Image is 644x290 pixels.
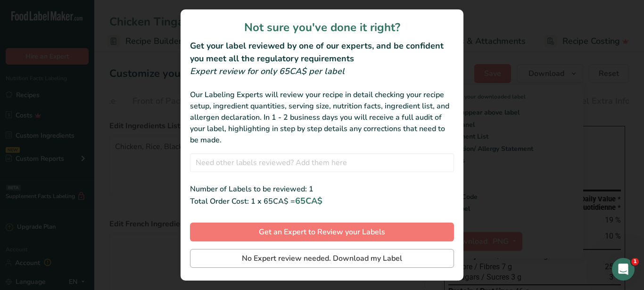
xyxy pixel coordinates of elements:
[190,40,454,65] h2: Get your label reviewed by one of our experts, and be confident you meet all the regulatory requi...
[190,89,454,146] div: Our Labeling Experts will review your recipe in detail checking your recipe setup, ingredient qua...
[631,258,639,265] span: 1
[190,249,454,268] button: No Expert review needed. Download my Label
[259,226,385,238] span: Get an Expert to Review your Labels
[190,183,454,195] div: Number of Labels to be reviewed: 1
[295,195,322,207] span: 65CA$
[190,19,454,36] h1: Not sure you've done it right?
[190,153,454,172] input: Need other labels reviewed? Add them here
[242,253,402,264] span: No Expert review needed. Download my Label
[190,195,454,207] div: Total Order Cost: 1 x 65CA$ =
[612,258,635,281] iframe: Intercom live chat
[190,223,454,241] button: Get an Expert to Review your Labels
[190,65,454,78] div: Expert review for only 65CA$ per label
